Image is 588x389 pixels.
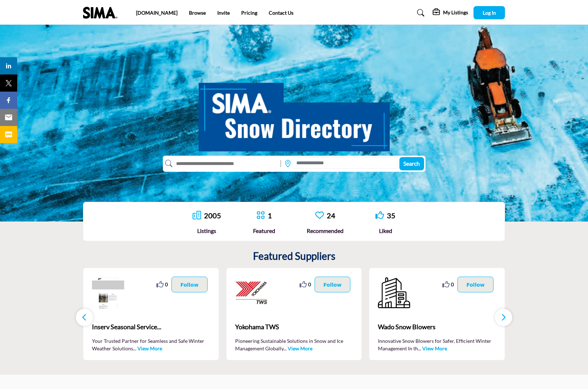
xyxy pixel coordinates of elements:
[92,337,210,351] p: Your Trusted Partner for Seamless and Safe Winter Weather Solutions
[327,211,335,220] a: 24
[268,211,272,220] a: 1
[92,322,210,332] span: Inserv Seasonal Service...
[403,160,420,167] span: Search
[217,10,230,16] a: Invite
[466,281,485,288] p: Follow
[387,211,395,220] a: 35
[165,281,168,288] span: 0
[483,10,496,16] span: Log In
[378,277,410,309] img: Wado Snow Blowers
[133,345,136,351] span: ...
[269,10,293,16] a: Contact Us
[315,277,351,292] button: Follow
[92,317,210,337] b: Inserv Seasonal Services
[307,227,344,235] div: Recommended
[324,281,342,288] p: Follow
[92,317,210,337] a: Inserv Seasonal Service...
[473,6,505,19] button: Log In
[410,7,429,19] a: Search
[451,281,454,288] span: 0
[241,10,257,16] a: Pricing
[422,345,447,351] a: View More
[315,211,324,220] a: Go to Recommended
[83,7,121,19] img: Site Logo
[235,337,353,351] p: Pioneering Sustainable Solutions in Snow and Ice Management Globally
[253,250,335,262] h2: Featured Suppliers
[137,345,162,351] a: View More
[279,158,283,169] img: Rectangle%203585.svg
[418,345,421,351] span: ...
[375,227,395,235] div: Liked
[399,157,424,170] button: Search
[283,345,287,351] span: ...
[171,277,208,292] button: Follow
[199,75,390,151] img: SIMA Snow Directory
[378,317,496,337] a: Wado Snow Blowers
[378,337,496,351] p: Innovative Snow Blowers for Safer, Efficient Winter Management In th
[136,10,178,16] a: [DOMAIN_NAME]
[308,281,311,288] span: 0
[288,345,312,351] a: View More
[180,281,199,288] p: Follow
[235,277,267,309] img: Yokohama TWS
[193,227,221,235] div: Listings
[189,10,206,16] a: Browse
[253,227,275,235] div: Featured
[92,277,124,309] img: Inserv Seasonal Services
[235,317,353,337] a: Yokohama TWS
[443,9,468,16] h5: My Listings
[235,322,353,332] span: Yokohama TWS
[457,277,494,292] button: Follow
[433,9,468,17] div: My Listings
[256,211,265,220] a: Go to Featured
[204,211,221,220] a: 2005
[378,322,496,332] span: Wado Snow Blowers
[375,211,384,219] i: Go to Liked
